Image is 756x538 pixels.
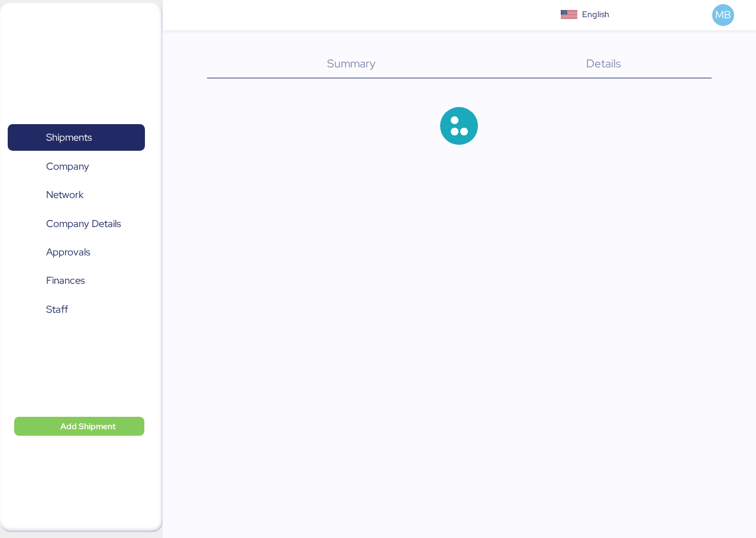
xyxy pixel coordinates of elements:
span: Approvals [46,244,90,261]
span: Company Details [46,215,121,232]
a: Approvals [8,239,145,266]
span: Staff [46,301,68,318]
span: Company [46,158,89,175]
span: Details [586,56,621,71]
button: Add Shipment [14,417,144,436]
span: Finances [46,272,85,289]
span: Network [46,186,83,203]
a: Staff [8,296,145,323]
span: MB [715,7,731,22]
span: Add Shipment [60,419,116,433]
span: Shipments [46,129,92,146]
button: Menu [170,5,190,25]
a: Network [8,182,145,209]
a: Company Details [8,210,145,237]
span: Summary [327,56,376,71]
a: Shipments [8,124,145,151]
a: Company [8,153,145,180]
div: English [582,8,609,21]
a: Finances [8,267,145,294]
